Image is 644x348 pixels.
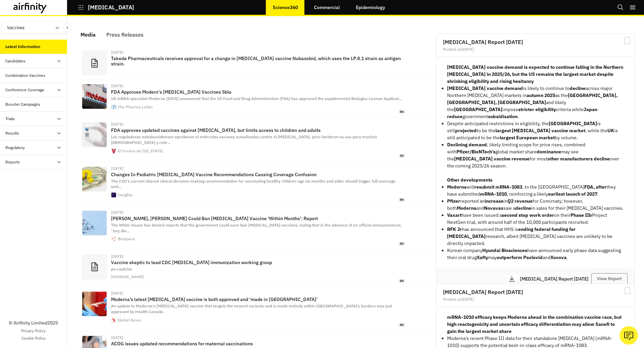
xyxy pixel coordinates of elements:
strong: Moderna [447,184,467,190]
div: Reports [5,159,20,165]
a: Cookie Policy [21,335,46,341]
strong: earliest launch of 2027 [548,191,597,197]
div: [DATE] [111,210,405,214]
strong: Moderna [457,205,476,211]
strong: UK [607,128,614,134]
img: ZBNQBIEIORCFDK5KRTELOOAEYU.jpg [82,167,107,191]
strong: [MEDICAL_DATA] vaccine demand [447,85,523,91]
strong: Phase IIb [571,212,592,218]
strong: decline [570,85,586,91]
p: Despite anticipated restrictions in eligibility, the is still to be the , while the is still anti... [447,120,624,141]
span: US mRNA specialist Moderna [DATE] announced that the US Food and Drug Administration (FDA) has ap... [111,96,402,101]
button: Ask our analysts [620,326,638,345]
strong: Xafty [477,254,488,260]
strong: projected [455,128,477,134]
span: en [398,198,405,202]
p: Moderna’s latest [MEDICAL_DATA] vaccine is both approved and ‘made in [GEOGRAPHIC_DATA]’ [111,297,405,302]
p: Vaccine skeptic to lead CDC [MEDICAL_DATA] immunization working group [111,260,405,265]
strong: Novavax [484,205,503,211]
p: FDA approves updated vaccines against [MEDICAL_DATA], but limits access to children and adults [111,128,405,133]
strong: [GEOGRAPHIC_DATA] [454,106,502,112]
div: Booster Campaigns [5,101,40,107]
span: en [398,242,405,246]
strong: Other developments [447,177,492,183]
strong: RFK Jr [447,226,462,232]
p: , likely limiting scope for price rises, combined with global market share may see the for most o... [447,141,624,169]
div: BioSpace [118,237,135,241]
a: [DATE]Takeda Pharmaceuticals receives approval for a change in [MEDICAL_DATA] vaccine Nubaxobid, ... [76,46,433,80]
img: 68af4ca578521.image.jpg [82,122,107,147]
h2: [MEDICAL_DATA] Report [DATE] [443,39,628,45]
img: faviconV2 [111,105,116,109]
span: The White House has denied reports that the government could soon ban [MEDICAL_DATA] vaccines, no... [111,222,401,233]
span: en [398,110,405,114]
img: apple-touch-icon.png [111,237,116,241]
div: Candidates [5,58,25,64]
a: [DATE]Changes In Pediatric [MEDICAL_DATA] Vaccine Recommendations Causing Coverage ConfusionThe C... [76,162,433,206]
div: [DATE] [111,336,405,340]
span: en [398,279,405,283]
strong: increase [485,198,503,204]
strong: second stop work order [502,212,554,218]
button: Search [617,2,624,13]
img: favicon-insights.ico [111,193,116,197]
strong: Q2 revenue [507,198,533,204]
span: px-captcha [111,266,132,271]
strong: stricter eligibility [518,106,556,112]
div: [DATE] [111,50,405,54]
span: An update to Moderna’s [MEDICAL_DATA] vaccine that targets the newest variants and is made entire... [111,303,392,314]
strong: mRNA-1010 efficacy keeps Moderna ahead in the combination vaccine race, but high reactogenicity a... [447,314,622,334]
div: Results [5,130,19,136]
svg: Bookmark Report [623,287,632,295]
strong: Hyundai Biosciences [482,247,527,253]
div: Trials [5,116,15,122]
button: View Report [591,273,628,285]
h2: [MEDICAL_DATA] Report [DATE] [443,289,628,295]
strong: Declining demand [447,142,487,148]
a: [DATE]FDA approves updated vaccines against [MEDICAL_DATA], but limits access to children and adu... [76,118,433,162]
p: have been issued a on their Project NextGen trial, with around half of the 10,000 participants re... [447,212,624,226]
strong: outperform Paxlovid [497,254,543,260]
p: [MEDICAL_DATA] Report [DATE] [520,277,591,281]
div: [DOMAIN_NAME] [111,275,144,279]
div: El Vocero de [US_STATE] [118,149,163,153]
strong: autumn 2025 [527,92,555,98]
div: Posted on [DATE] [443,47,628,51]
button: Vaccines [1,21,66,34]
div: Regulatory [5,145,25,151]
button: [MEDICAL_DATA] [78,2,134,13]
p: [PERSON_NAME], [PERSON_NAME] Could Ban [MEDICAL_DATA] Vaccine ‘Within Months’: Report [111,216,405,221]
p: © Airfinity Limited 2025 [9,319,58,327]
div: Latest Information [5,44,40,50]
svg: Bookmark Report [623,37,632,45]
p: Korean company have announced early phase data suggesting their oral drug may and . [447,247,624,261]
div: Media [80,30,96,40]
div: [DATE] [111,84,405,88]
div: Press Releases [106,30,144,40]
span: en [398,323,405,327]
strong: other [547,156,559,162]
a: [DATE]Vaccine skeptic to lead CDC [MEDICAL_DATA] immunization working grouppx-captcha[DOMAIN_NAME]en [76,250,433,287]
strong: Pfizer/BioNTech’s [457,149,495,155]
a: Privacy Policy [21,328,46,334]
div: Combination Vaccines [5,72,45,79]
strong: [MEDICAL_DATA] vaccine demand is expected to continue falling in the Northern [MEDICAL_DATA] in 2... [447,64,623,84]
p: ACOG issues updated recommendations for maternal vaccinations [111,341,405,346]
div: [DATE] [111,254,405,258]
img: 134ef81f5668dc78080f6bd19ca2310b [111,318,116,322]
p: FDA Approves Modern's [MEDICAL_DATA] Vaccines Sbla [111,89,405,95]
strong: dominance [537,149,561,155]
span: es [399,154,405,158]
div: Conference Coverage [5,87,44,93]
strong: FDA, after [584,184,606,190]
strong: Vaxart [447,212,462,218]
p: Changes In Pediatric [MEDICAL_DATA] Vaccine Recommendations Causing Coverage Confusion [111,172,405,177]
span: The CDC’s current shared clinical decision-making recommendation for vaccinating healthy children... [111,179,395,189]
a: [DATE]FDA Approves Modern's [MEDICAL_DATA] Vaccines SblaUS mRNA specialist Moderna [DATE] announc... [76,80,433,118]
div: Insights [118,193,132,197]
li: is likely to continue to across major Northern [MEDICAL_DATA] markets in as the and likely the im... [447,85,624,120]
strong: [MEDICAL_DATA] vaccine revenue [454,156,530,162]
strong: manufacturers decline [560,156,610,162]
img: b40fc6d0-7536-11ed-a3fb-c3ecfd4d7d74-moderna-logo-large.jpg [82,84,107,109]
strong: largest European market [500,135,555,141]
